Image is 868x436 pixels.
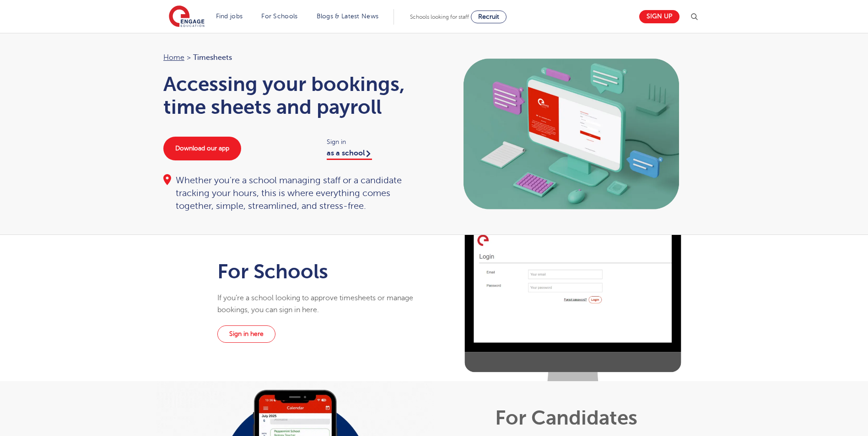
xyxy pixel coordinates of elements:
[327,137,425,147] span: Sign in
[471,11,507,23] a: Recruit
[410,14,469,20] span: Schools looking for staff
[163,137,241,160] a: Download our app
[163,174,425,213] div: Whether you're a school managing staff or a candidate tracking your hours, this is where everythi...
[478,13,499,20] span: Recruit
[163,52,425,64] nav: breadcrumb
[217,260,422,283] h1: For Schools
[169,5,205,28] img: Engage Education
[217,292,422,316] p: If you’re a school looking to approve timesheets or manage bookings, you can sign in here.
[187,53,191,62] span: >
[163,73,425,118] h1: Accessing your bookings, time sheets and payroll
[639,10,679,23] a: Sign up
[495,406,700,429] h1: For Candidates
[327,149,372,160] a: as a school
[163,53,184,62] a: Home
[317,13,379,20] a: Blogs & Latest News
[261,13,297,20] a: For Schools
[216,13,243,20] a: Find jobs
[217,325,275,343] a: Sign in here
[193,52,232,64] span: Timesheets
